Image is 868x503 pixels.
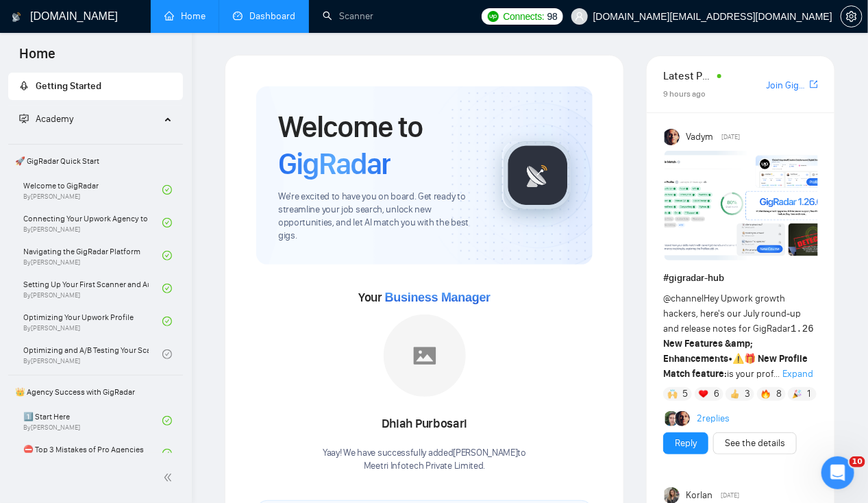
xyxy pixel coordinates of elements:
[675,436,697,451] a: Reply
[821,456,854,489] iframe: Intercom live chat
[278,191,480,243] span: We're excited to have you on board. Get ready to streamline your job search, unlock new opportuni...
[162,416,172,426] span: check-circle
[663,338,753,365] strong: New Features &amp; Enhancements
[793,389,802,399] img: 🎉
[810,79,818,90] span: export
[163,471,177,484] span: double-left
[714,387,719,401] span: 6
[8,44,66,73] span: Home
[767,78,807,93] a: Join GigRadar Slack Community
[665,129,681,145] img: Vadym
[663,67,712,84] span: Latest Posts from the GigRadar Community
[19,81,29,90] span: rocket
[725,436,785,451] a: See the details
[323,447,526,473] div: Yaay! We have successfully added [PERSON_NAME] to
[810,78,818,91] a: export
[663,293,704,304] span: @channel
[686,130,713,145] span: Vadym
[663,293,814,380] span: Hey Upwork growth hackers, here's our July round-up and release notes for GigRadar • is your prof...
[841,11,862,22] span: setting
[162,185,172,195] span: check-circle
[683,387,689,401] span: 5
[233,10,295,22] a: dashboardDashboard
[385,291,491,304] span: Business Manager
[23,406,162,436] a: 1️⃣ Start HereBy[PERSON_NAME]
[278,145,390,182] span: GigRadar
[761,389,771,399] img: 🔥
[850,456,865,467] span: 10
[776,387,782,401] span: 8
[162,284,172,293] span: check-circle
[668,389,678,399] img: 🙌
[162,317,172,326] span: check-circle
[697,412,730,426] a: 2replies
[358,290,491,305] span: Your
[841,11,863,22] a: setting
[323,460,526,473] p: Meetri Infotech Private Limited .
[162,449,172,458] span: check-circle
[36,113,73,125] span: Academy
[699,389,708,399] img: ❤️
[23,208,162,238] a: Connecting Your Upwork Agency to GigRadarBy[PERSON_NAME]
[713,432,797,454] button: See the details
[278,108,480,182] h1: Welcome to
[808,387,811,401] span: 1
[665,411,680,426] img: Alex B
[19,113,73,125] span: Academy
[782,368,813,380] span: Expand
[12,6,21,28] img: logo
[721,489,740,502] span: [DATE]
[36,80,101,92] span: Getting Started
[575,12,584,21] span: user
[732,353,744,365] span: ⚠️
[23,175,162,205] a: Welcome to GigRadarBy[PERSON_NAME]
[23,241,162,271] a: Navigating the GigRadar PlatformBy[PERSON_NAME]
[841,5,863,27] button: setting
[665,151,829,260] img: F09AC4U7ATU-image.png
[162,349,172,359] span: check-circle
[23,339,162,369] a: Optimizing and A/B Testing Your Scanner for Better ResultsBy[PERSON_NAME]
[663,89,706,99] span: 9 hours ago
[730,389,740,399] img: 👍
[10,378,182,406] span: 👑 Agency Success with GigRadar
[663,271,818,286] h1: # gigradar-hub
[23,273,162,304] a: Setting Up Your First Scanner and Auto-BidderBy[PERSON_NAME]
[745,387,751,401] span: 3
[8,73,183,100] li: Getting Started
[162,251,172,260] span: check-circle
[504,141,572,210] img: gigradar-logo.png
[547,9,558,24] span: 98
[503,9,544,24] span: Connects:
[323,10,373,22] a: searchScanner
[686,488,712,503] span: Korlan
[23,439,162,469] a: ⛔ Top 3 Mistakes of Pro Agencies
[164,10,206,22] a: homeHome
[19,114,29,123] span: fund-projection-screen
[791,323,814,334] code: 1.26
[663,432,708,454] button: Reply
[722,131,741,143] span: [DATE]
[162,218,172,228] span: check-circle
[23,306,162,336] a: Optimizing Your Upwork ProfileBy[PERSON_NAME]
[744,353,756,365] span: 🎁
[323,413,526,436] div: Dhiah Purbosari
[384,315,466,397] img: placeholder.png
[10,147,182,175] span: 🚀 GigRadar Quick Start
[488,11,499,22] img: upwork-logo.png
